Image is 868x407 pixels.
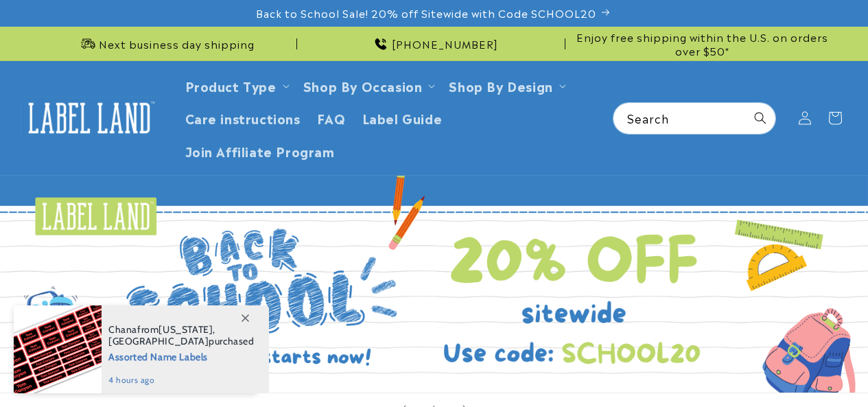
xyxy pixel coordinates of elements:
[177,69,295,102] summary: Product Type
[16,91,163,144] a: Label Land
[108,347,255,364] span: Assorted Name Labels
[177,102,309,134] a: Care instructions
[441,69,571,102] summary: Shop By Design
[362,110,443,126] span: Label Guide
[108,323,137,336] span: Chana
[108,324,255,347] span: from , purchased
[185,110,301,126] span: Care instructions
[34,27,297,60] div: Announcement
[303,27,565,60] div: Announcement
[177,135,343,167] a: Join Affiliate Program
[317,110,346,126] span: FAQ
[108,374,255,386] span: 4 hours ago
[571,27,834,60] div: Announcement
[354,102,451,134] a: Label Guide
[745,103,775,133] button: Search
[185,143,335,159] span: Join Affiliate Program
[159,323,213,336] span: [US_STATE]
[449,76,552,95] a: Shop By Design
[303,78,423,93] span: Shop By Occasion
[185,76,277,95] a: Product Type
[99,37,255,51] span: Next business day shipping
[256,6,596,20] span: Back to School Sale! 20% off Sitewide with Code SCHOOL20
[295,69,441,102] summary: Shop By Occasion
[392,37,498,51] span: [PHONE_NUMBER]
[309,102,354,134] a: FAQ
[21,97,158,139] img: Label Land
[571,30,834,57] span: Enjoy free shipping within the U.S. on orders over $50*
[108,335,209,347] span: [GEOGRAPHIC_DATA]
